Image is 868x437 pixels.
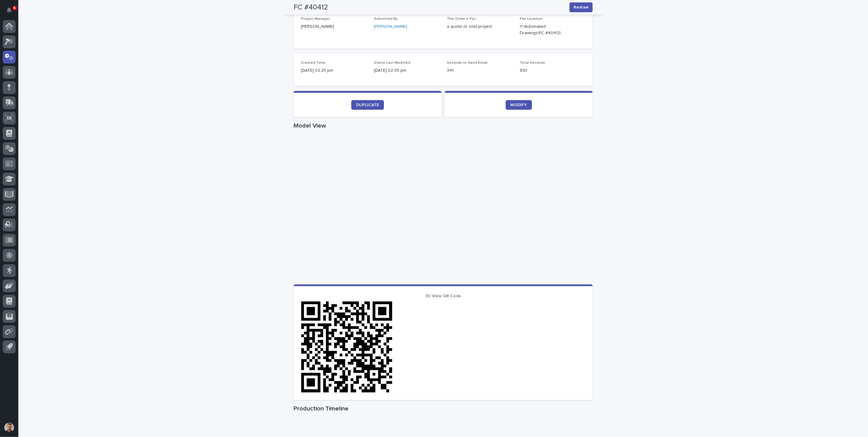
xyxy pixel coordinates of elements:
p: [DATE] 02:39 pm [374,67,439,74]
span: Submitted By [374,17,398,21]
h1: Production Timeline [294,405,593,412]
span: Total Seconds [520,61,545,65]
button: Redraw [570,2,593,12]
span: Project Manager [301,17,330,21]
: Y:\Automated Drawings\FC #40412\ [520,23,571,36]
span: Seconds to Send Email [447,61,487,65]
span: MODIFY [511,103,527,107]
button: Notifications [3,4,16,16]
span: 3D View QR Code [425,294,461,298]
a: [PERSON_NAME] [374,23,407,30]
span: Status Last Modified [374,61,410,65]
p: [DATE] 02:25 pm [301,67,367,74]
iframe: Model View [294,132,593,284]
span: Redraw [573,4,589,10]
img: QR Code [301,301,392,393]
button: users-avatar [3,421,16,434]
span: Created Time [301,61,325,65]
div: Notifications6 [8,7,16,17]
span: This Order is For... [447,17,478,21]
a: MODIFY [506,100,532,110]
span: DUPLICATE [356,103,379,107]
span: File Location [520,17,542,21]
p: a quote or sold project [447,23,512,30]
p: [PERSON_NAME] [301,23,367,30]
p: 6 [13,6,16,10]
h2: FC #40412 [294,3,328,12]
p: 830 [520,67,585,74]
a: DUPLICATE [351,100,384,110]
h1: Model View [294,122,593,129]
p: 341 [447,67,512,74]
